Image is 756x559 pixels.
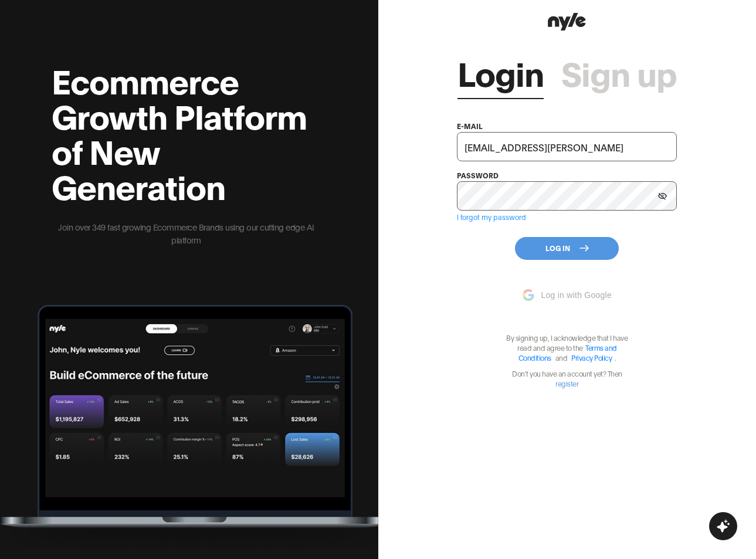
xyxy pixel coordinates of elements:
[457,212,526,221] a: I forgot my password
[518,343,617,362] a: Terms and Conditions
[52,221,321,246] p: Join over 349 fast growing Ecommerce Brands using our cutting edge AI platform
[52,62,321,203] h2: Ecommerce Growth Platform of New Generation
[515,237,619,260] button: Log In
[457,55,544,90] a: Login
[571,353,612,362] a: Privacy Policy
[541,289,612,301] span: Log in with Google
[552,353,571,362] span: and
[500,333,635,362] p: By signing up, I acknowledge that I have read and agree to the .
[555,379,578,388] a: register
[561,55,677,90] a: Sign up
[516,283,619,307] button: Log in with Google
[457,121,483,130] label: e-mail
[500,368,635,388] p: Don't you have an account yet? Then
[457,171,499,179] label: password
